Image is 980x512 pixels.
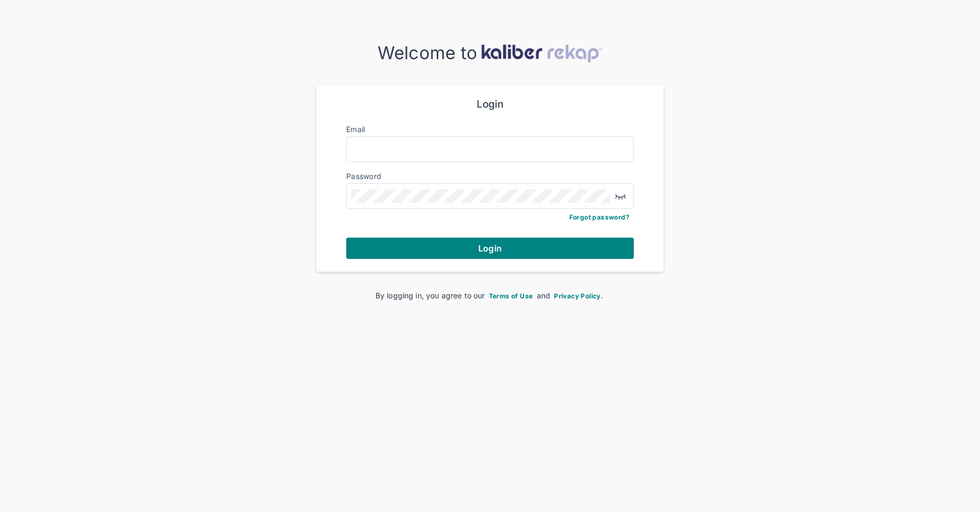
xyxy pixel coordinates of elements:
img: eye-closed.fa43b6e4.svg [614,190,627,202]
img: kaliber-logo [481,44,602,62]
button: Login [346,238,634,259]
span: Login [478,243,502,254]
span: Terms of Use [489,292,533,300]
a: Terms of Use [487,291,535,300]
a: Privacy Policy. [552,291,605,300]
label: Email [346,125,365,134]
a: Forgot password? [569,213,630,221]
span: Privacy Policy. [554,292,603,300]
div: Login [346,98,634,111]
label: Password [346,172,381,181]
div: By logging in, you agree to our and [333,290,647,301]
